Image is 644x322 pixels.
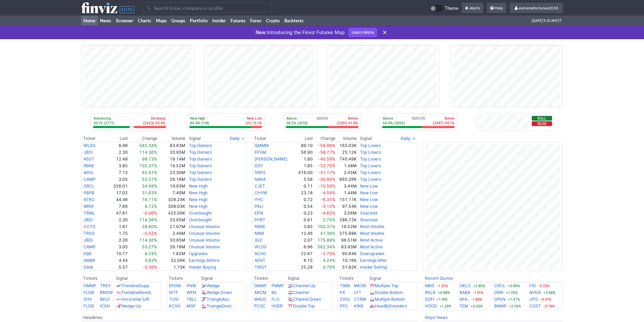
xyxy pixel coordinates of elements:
a: TRSY [100,283,111,288]
a: New Low [360,190,378,195]
span: extremefortunes2018 [519,5,558,10]
span: 2.75% [323,217,335,222]
p: Below [337,116,358,121]
a: DSY [255,163,263,168]
p: Introducing the Finviz Futures Map [256,29,345,36]
span: Daily [401,135,410,142]
td: 3.85 [104,163,128,169]
a: BABA [459,289,470,296]
th: Volume [336,135,357,142]
td: 0.72 [295,196,313,203]
span: -6.31% [321,197,335,202]
p: 84.9% (118) [190,121,209,125]
a: BMNR [494,303,506,309]
button: Signals interval [399,135,418,142]
a: New Low [360,204,378,209]
td: 83.93M [158,142,186,149]
p: (21) 15.1% [245,121,262,125]
a: Most Active [360,238,383,243]
span: -10.59% [318,183,335,189]
span: -4.59% [321,190,335,195]
td: 7.12 [104,169,128,176]
a: Major News [425,315,448,320]
td: 329.24K [158,196,186,203]
td: 26.16M [158,244,186,250]
span: -40.59% [318,156,335,162]
a: SOFI [425,296,434,303]
span: 175.89% [317,238,335,243]
div: SMA200 [382,116,455,126]
p: 54.9% (3024) [383,121,405,125]
a: IXHL [459,296,469,303]
a: Groups [169,16,188,26]
a: NAKA [255,177,266,182]
td: 47.61 [104,210,128,217]
a: Earnings Before [189,258,219,263]
span: 16.11% [142,197,157,202]
a: OPEN [494,296,505,303]
a: EPSM [255,150,266,155]
td: 26.16M [158,176,186,183]
th: Change [313,135,335,142]
a: Backtests [282,16,306,26]
a: Oversold [360,210,377,216]
a: New High [189,190,208,195]
a: TriangleDesc. [207,303,233,308]
span: Theme [445,5,458,12]
span: -0.06% [143,210,157,216]
a: DNN [494,289,503,296]
a: FLDB [84,303,94,308]
th: Last [295,135,313,142]
a: ASST [84,156,94,162]
a: GAIA [84,265,93,270]
a: New High [189,197,208,202]
a: BIL [271,290,278,295]
a: Head&Shoulders [375,303,407,308]
td: 163.03K [336,142,357,149]
a: Double Top [293,303,315,308]
a: NBIS [425,282,434,289]
a: Charts [136,16,153,26]
a: Top Gainers [189,177,212,182]
a: New Low [360,197,378,202]
span: New: [256,29,267,35]
a: Alerts [462,3,483,14]
td: 89.10 [295,142,313,149]
th: Change [128,135,157,142]
a: SNPS [255,170,266,175]
td: 23.30M [158,169,186,176]
a: Crypto [264,16,282,26]
a: PX [340,290,345,295]
a: Multiple Top [375,283,398,288]
span: Signal [189,136,201,141]
span: 53.27% [142,177,157,182]
a: CJET [255,183,265,189]
td: 2.30 [104,237,128,244]
a: Most Active [360,244,383,249]
td: 1.80 [295,156,313,163]
span: Daily [230,135,240,142]
a: Insider Selling [360,265,387,270]
a: Overbought [189,210,212,216]
a: BNDW [100,290,113,295]
td: 0.23 [295,210,313,217]
span: 34.99% [142,183,157,189]
p: 58.2% (3210) [286,121,308,125]
td: 23.18 [295,190,313,196]
td: 19.14M [158,156,186,163]
td: 12.46 [295,230,313,237]
td: 21.97M [158,223,186,230]
span: -56.96% [318,143,335,148]
a: Downgrades [360,251,384,256]
a: Help [487,3,506,14]
td: 2.30 [104,217,128,223]
td: 33.95M [158,237,186,244]
a: WALD [254,297,266,302]
a: PPC [340,303,348,308]
p: (2487) 45.1% [433,121,454,125]
td: 5.58 [295,176,313,183]
a: RBNE [255,224,265,229]
td: 6.96 [295,244,313,250]
a: New High [189,183,208,189]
